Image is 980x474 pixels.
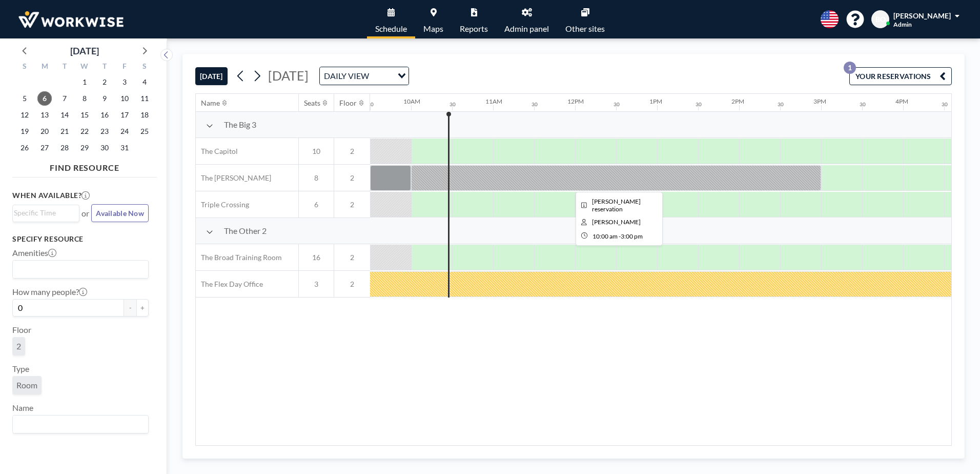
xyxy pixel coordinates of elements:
[649,97,662,105] div: 1PM
[17,141,32,155] span: Sunday, October 26, 2025
[17,91,32,106] span: Sunday, October 5, 2025
[12,159,157,173] h4: FIND RESOURCE
[860,101,866,108] div: 30
[97,108,112,122] span: Thursday, October 16, 2025
[35,61,55,74] div: M
[942,101,948,108] div: 30
[97,124,112,139] span: Thursday, October 23, 2025
[137,91,152,106] span: Saturday, October 11, 2025
[16,380,37,390] span: Room
[77,108,92,122] span: Wednesday, October 15, 2025
[37,108,52,122] span: Monday, October 13, 2025
[117,75,132,89] span: Friday, October 3, 2025
[77,75,92,89] span: Wednesday, October 1, 2025
[592,218,641,226] span: Kelly Strunk
[37,124,52,139] span: Monday, October 20, 2025
[57,141,72,155] span: Tuesday, October 28, 2025
[77,91,92,106] span: Wednesday, October 8, 2025
[57,91,72,106] span: Tuesday, October 7, 2025
[299,173,334,183] span: 8
[299,280,334,289] span: 3
[77,141,92,155] span: Wednesday, October 29, 2025
[16,9,126,30] img: organization-logo
[614,101,620,108] div: 30
[849,67,952,85] button: YOUR RESERVATIONS1
[13,261,148,278] div: Search for option
[17,124,32,139] span: Sunday, October 19, 2025
[304,98,320,108] div: Seats
[97,75,112,89] span: Thursday, October 2, 2025
[375,25,407,33] span: Schedule
[567,97,584,105] div: 12PM
[15,61,35,74] div: S
[875,15,886,24] span: BO
[57,124,72,139] span: Tuesday, October 21, 2025
[299,200,334,209] span: 6
[565,25,605,33] span: Other sites
[37,91,52,106] span: Monday, October 6, 2025
[696,101,702,108] div: 30
[334,147,370,156] span: 2
[117,141,132,155] span: Friday, October 31, 2025
[532,101,538,108] div: 30
[12,287,87,297] label: How many people?
[117,108,132,122] span: Friday, October 17, 2025
[12,234,149,244] h3: Specify resource
[268,68,309,83] span: [DATE]
[14,207,73,219] input: Search for option
[195,67,228,85] button: [DATE]
[893,21,912,28] span: Admin
[117,91,132,106] span: Friday, October 10, 2025
[137,124,152,139] span: Saturday, October 25, 2025
[81,208,89,219] span: or
[322,69,371,83] span: DAILY VIEW
[196,147,238,156] span: The Capitol
[136,299,149,317] button: +
[12,325,31,335] label: Floor
[16,341,21,351] span: 2
[12,403,33,413] label: Name
[196,253,282,262] span: The Broad Training Room
[895,97,908,105] div: 4PM
[137,108,152,122] span: Saturday, October 18, 2025
[778,101,784,108] div: 30
[299,253,334,262] span: 16
[75,61,95,74] div: W
[334,280,370,289] span: 2
[504,25,549,33] span: Admin panel
[813,97,826,105] div: 3PM
[592,197,641,213] span: Kelly's reservation
[334,173,370,183] span: 2
[450,101,456,108] div: 30
[55,61,75,74] div: T
[14,263,142,276] input: Search for option
[334,200,370,209] span: 2
[372,69,392,83] input: Search for option
[621,232,643,240] span: 3:00 PM
[12,364,29,374] label: Type
[201,98,220,108] div: Name
[320,67,409,85] div: Search for option
[367,101,374,108] div: 30
[124,299,136,317] button: -
[91,204,149,222] button: Available Now
[17,108,32,122] span: Sunday, October 12, 2025
[196,280,263,289] span: The Flex Day Office
[299,147,334,156] span: 10
[37,141,52,155] span: Monday, October 27, 2025
[893,11,951,20] span: [PERSON_NAME]
[137,75,152,89] span: Saturday, October 4, 2025
[423,25,443,33] span: Maps
[94,61,114,74] div: T
[134,61,154,74] div: S
[196,200,249,209] span: Triple Crossing
[224,226,267,236] span: The Other 2
[334,253,370,262] span: 2
[117,124,132,139] span: Friday, October 24, 2025
[13,416,148,433] div: Search for option
[460,25,488,33] span: Reports
[339,98,357,108] div: Floor
[97,91,112,106] span: Thursday, October 9, 2025
[114,61,134,74] div: F
[403,97,420,105] div: 10AM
